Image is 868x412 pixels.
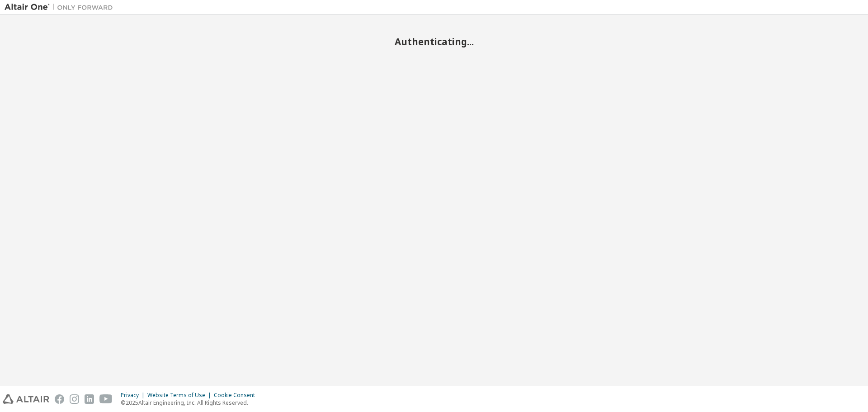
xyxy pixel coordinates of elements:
div: Website Terms of Use [147,392,214,399]
img: Altair One [5,3,118,12]
p: © 2025 Altair Engineering, Inc. All Rights Reserved. [121,399,260,407]
div: Privacy [121,392,147,399]
div: Cookie Consent [214,392,260,399]
img: youtube.svg [99,394,113,404]
img: instagram.svg [70,394,79,404]
h2: Authenticating... [5,36,863,47]
img: linkedin.svg [85,394,94,404]
img: facebook.svg [55,394,64,404]
img: altair_logo.svg [3,394,49,404]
